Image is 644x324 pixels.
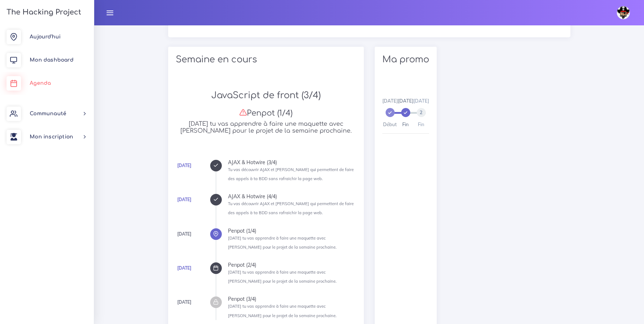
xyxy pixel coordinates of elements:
small: Tu vas découvrir AJAX et [PERSON_NAME] qui permettent de faire des appels à ta BDD sans rafraichi... [228,201,354,215]
small: [DATE] tu vas apprendre à faire une maquette avec [PERSON_NAME] pour le projet de la semaine proc... [228,270,337,284]
span: Aujourd'hui [30,34,61,40]
a: [DATE] [177,265,191,271]
span: Mon inscription [30,134,73,140]
small: [DATE] tu vas apprendre à faire une maquette avec [PERSON_NAME] pour le projet de la semaine proc... [228,236,337,250]
span: Début [383,121,397,127]
span: 2 [417,108,426,117]
small: Tu vas découvrir AJAX et [PERSON_NAME] qui permettent de faire des appels à ta BDD sans rafraichi... [228,167,354,181]
h2: Ma promo [382,54,429,65]
small: [DATE] tu vas apprendre à faire une maquette avec [PERSON_NAME] pour le projet de la semaine proc... [228,304,337,318]
span: [DATE] [382,98,398,104]
div: [DATE] [177,298,191,306]
span: Fin [418,121,424,127]
span: [DATE] [398,98,414,104]
span: 1 [401,108,410,117]
div: AJAX & Hotwire (4/4) [228,194,356,199]
div: Penpot (1/4) [228,228,356,233]
span: Agenda [30,80,51,86]
span: Mon dashboard [30,57,74,63]
div: Penpot (2/4) [228,262,356,267]
div: [DATE] [177,230,191,238]
img: avatar [617,6,630,19]
span: Fin [402,121,409,127]
h3: Penpot (1/4) [176,108,356,118]
span: 0 [386,108,395,117]
span: [DATE] [414,98,429,104]
a: [DATE] [177,197,191,202]
h2: Semaine en cours [176,54,356,65]
span: Communauté [30,111,66,116]
div: Penpot (3/4) [228,296,356,302]
div: AJAX & Hotwire (3/4) [228,160,356,165]
h2: JavaScript de front (3/4) [176,90,356,101]
h3: The Hacking Project [4,8,81,16]
a: [DATE] [177,163,191,168]
h5: [DATE] tu vas apprendre à faire une maquette avec [PERSON_NAME] pour le projet de la semaine proc... [176,121,356,134]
